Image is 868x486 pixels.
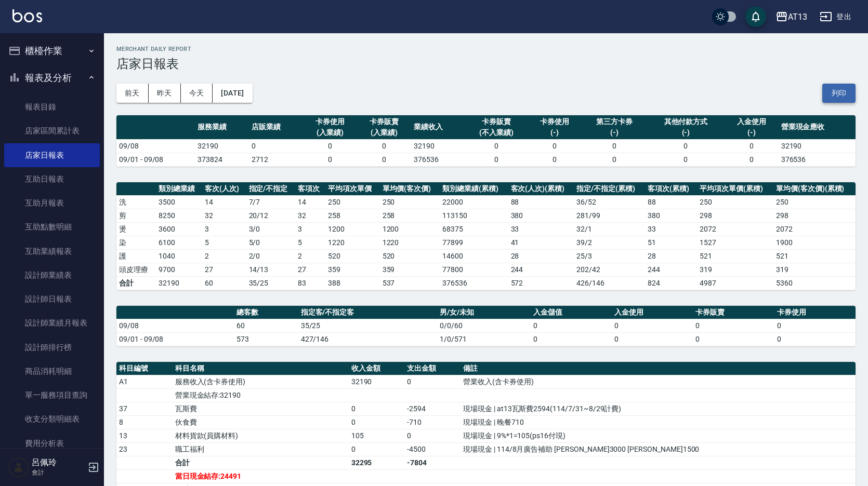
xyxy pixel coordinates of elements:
td: 281 / 99 [574,209,645,222]
td: 1200 [380,222,440,236]
td: 0 [693,332,774,346]
button: [DATE] [213,84,252,103]
td: 14600 [440,249,508,263]
td: 剪 [116,209,156,222]
td: 洗 [116,195,156,209]
button: 列印 [822,84,856,103]
th: 卡券販賣 [693,306,774,319]
div: AT13 [788,10,807,23]
td: 0 [531,332,612,346]
td: 2 [202,249,246,263]
div: (-) [650,127,721,138]
a: 設計師排行榜 [4,335,100,359]
th: 卡券使用 [774,306,856,319]
div: 卡券使用 [306,116,354,127]
th: 指定/不指定(累積) [574,182,645,196]
div: 卡券使用 [530,116,579,127]
td: 09/08 [116,319,234,332]
td: 380 [508,209,574,222]
div: 其他付款方式 [650,116,721,127]
td: 22000 [440,195,508,209]
td: 376536 [411,153,465,166]
a: 設計師業績月報表 [4,311,100,335]
p: 會計 [32,468,85,477]
td: 88 [645,195,697,209]
th: 總客數 [234,306,298,319]
td: 298 [697,209,773,222]
td: 36 / 52 [574,195,645,209]
td: 8 [116,415,173,429]
table: a dense table [116,115,856,167]
div: 卡券販賣 [360,116,409,127]
td: 572 [508,276,574,290]
th: 客項次(累積) [645,182,697,196]
td: 373824 [195,153,249,166]
td: 1200 [325,222,380,236]
td: 伙食費 [173,415,349,429]
td: 27 [202,263,246,276]
td: 0/0/60 [437,319,531,332]
td: 250 [380,195,440,209]
td: 520 [380,249,440,263]
td: 28 [508,249,574,263]
td: 319 [697,263,773,276]
td: 7 / 7 [246,195,296,209]
td: 材料貨款(員購材料) [173,429,349,442]
td: 0 [774,332,856,346]
td: 8250 [156,209,202,222]
td: 33 [508,222,574,236]
td: 244 [508,263,574,276]
td: 380 [645,209,697,222]
td: 2072 [697,222,773,236]
a: 設計師業績表 [4,263,100,287]
td: 32190 [779,139,856,153]
td: 0 [725,139,779,153]
td: 3600 [156,222,202,236]
td: 20 / 12 [246,209,296,222]
a: 互助月報表 [4,191,100,215]
a: 互助日報表 [4,167,100,191]
td: 60 [234,319,298,332]
th: 類別總業績(累積) [440,182,508,196]
div: (不入業績) [468,127,525,138]
button: save [745,6,766,27]
td: 現場現金 | 114/8月廣告補助 [PERSON_NAME]3000 [PERSON_NAME]1500 [461,442,856,456]
button: 今天 [181,84,213,103]
td: 521 [773,249,856,263]
th: 類別總業績 [156,182,202,196]
h3: 店家日報表 [116,57,856,71]
div: 第三方卡券 [584,116,645,127]
td: 32190 [349,375,405,388]
td: 1220 [380,236,440,249]
td: 9700 [156,263,202,276]
a: 費用分析表 [4,431,100,455]
td: 60 [202,276,246,290]
td: 35/25 [246,276,296,290]
td: 520 [325,249,380,263]
td: 202 / 42 [574,263,645,276]
th: 單均價(客次價) [380,182,440,196]
button: 報表及分析 [4,64,100,91]
td: 0 [647,139,724,153]
td: 6100 [156,236,202,249]
td: 5 [202,236,246,249]
div: (-) [727,127,776,138]
td: 2 [295,249,325,263]
th: 指定客/不指定客 [298,306,437,319]
td: -710 [404,415,461,429]
td: 09/01 - 09/08 [116,332,234,346]
td: 32190 [156,276,202,290]
td: 0 [349,442,405,456]
td: 合計 [116,276,156,290]
th: 客次(人次) [202,182,246,196]
div: (-) [584,127,645,138]
td: 3 [295,222,325,236]
td: 83 [295,276,325,290]
td: 319 [773,263,856,276]
td: 0 [303,139,357,153]
td: 32 [295,209,325,222]
th: 平均項次單價 [325,182,380,196]
td: 0 [774,319,856,332]
td: 1900 [773,236,856,249]
td: 0 [582,153,647,166]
